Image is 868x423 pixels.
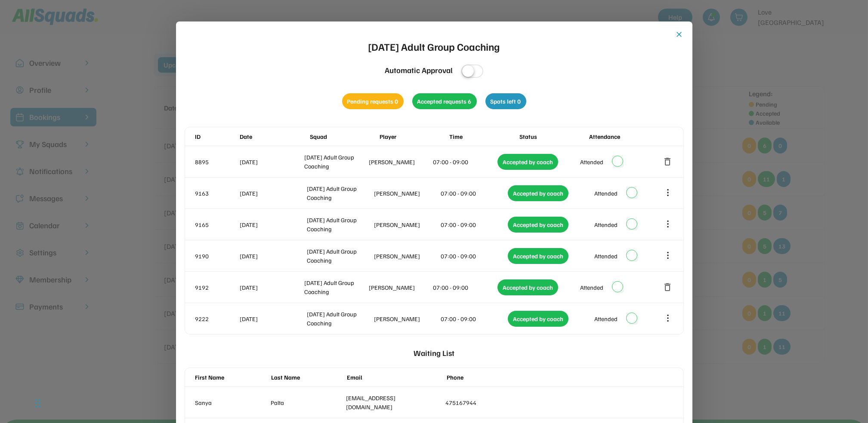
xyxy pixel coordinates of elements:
[594,251,618,261] div: Attended
[347,373,443,382] div: Email
[195,189,238,198] div: 9163
[240,220,306,229] div: [DATE]
[663,282,673,292] button: delete
[310,132,378,141] div: Squad
[374,189,439,198] div: [PERSON_NAME]
[433,157,496,166] div: 07:00 - 09:00
[485,93,526,109] div: Spots left 0
[240,157,303,166] div: [DATE]
[508,185,568,201] div: Accepted by coach
[195,157,238,166] div: 8895
[240,189,306,198] div: [DATE]
[195,220,238,229] div: 9165
[594,314,618,323] div: Attended
[195,314,238,323] div: 9222
[307,215,372,233] div: [DATE] Adult Group Coaching
[271,398,343,407] div: Palta
[519,132,587,141] div: Status
[441,220,507,229] div: 07:00 - 09:00
[433,283,496,292] div: 07:00 - 09:00
[240,132,308,141] div: Date
[675,30,684,39] button: close
[304,278,367,296] div: [DATE] Adult Group Coaching
[307,310,372,328] div: [DATE] Adult Group Coaching
[497,279,558,295] div: Accepted by coach
[195,373,267,382] div: First Name
[240,283,303,292] div: [DATE]
[594,189,618,198] div: Attended
[385,64,453,76] div: Automatic Approval
[369,283,432,292] div: [PERSON_NAME]
[304,153,367,171] div: [DATE] Adult Group Coaching
[594,220,618,229] div: Attended
[663,156,673,167] button: delete
[374,251,439,261] div: [PERSON_NAME]
[508,248,568,264] div: Accepted by coach
[240,314,306,323] div: [DATE]
[447,373,543,382] div: Phone
[580,283,603,292] div: Attended
[195,398,267,407] div: Sanya
[508,311,568,327] div: Accepted by coach
[271,373,343,382] div: Last Name
[342,93,404,109] div: Pending requests 0
[412,93,477,109] div: Accepted requests 6
[346,393,442,411] div: [EMAIL_ADDRESS][DOMAIN_NAME]
[446,398,541,407] div: 475167944
[497,154,558,170] div: Accepted by coach
[195,251,238,261] div: 9190
[449,132,517,141] div: Time
[195,132,238,141] div: ID
[580,157,603,166] div: Attended
[374,220,439,229] div: [PERSON_NAME]
[195,283,238,292] div: 9192
[589,132,657,141] div: Attendance
[307,247,372,265] div: [DATE] Adult Group Coaching
[307,184,372,202] div: [DATE] Adult Group Coaching
[441,314,507,323] div: 07:00 - 09:00
[380,132,448,141] div: Player
[369,157,432,166] div: [PERSON_NAME]
[414,343,454,363] div: Waiting List
[441,251,507,261] div: 07:00 - 09:00
[508,217,568,233] div: Accepted by coach
[441,189,507,198] div: 07:00 - 09:00
[368,39,500,54] div: [DATE] Adult Group Coaching
[240,251,306,261] div: [DATE]
[374,314,439,323] div: [PERSON_NAME]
